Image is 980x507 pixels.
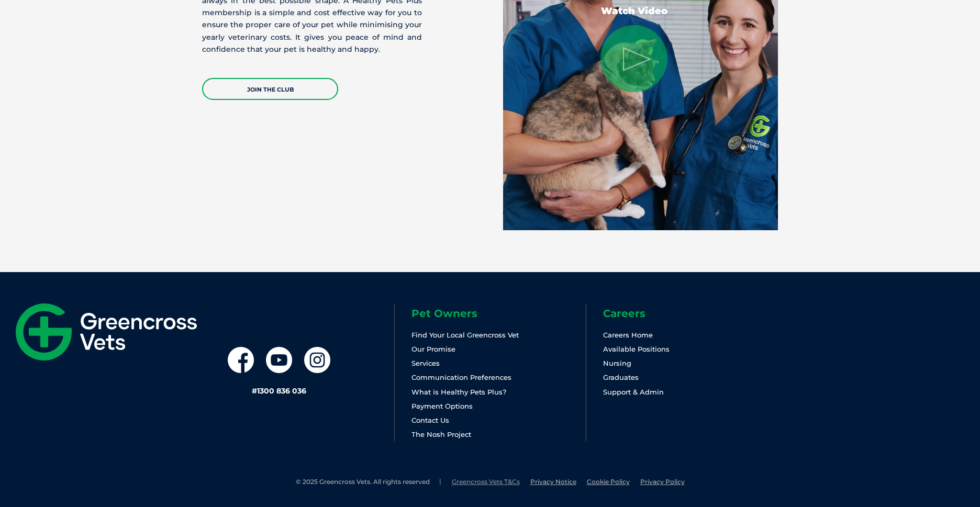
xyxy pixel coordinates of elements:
[202,78,338,100] a: JOIN THE CLUB
[411,402,473,410] a: Payment Options
[252,386,306,396] a: #1300 836 036
[603,331,653,339] a: Careers Home
[411,308,586,319] h6: Pet Owners
[603,359,631,367] a: Nursing
[411,373,511,381] a: Communication Preferences
[411,345,455,353] a: Our Promise
[640,478,685,486] a: Privacy Policy
[411,331,519,339] a: Find Your Local Greencross Vet
[603,345,670,353] a: Available Positions
[600,6,667,16] p: Watch Video
[530,478,576,486] a: Privacy Notice
[252,386,257,396] span: #
[587,478,630,486] a: Cookie Policy
[411,359,440,367] a: Services
[603,308,777,319] h6: Careers
[603,373,639,381] a: Graduates
[411,388,506,396] a: What is Healthy Pets Plus?
[411,430,471,438] a: The Nosh Project
[452,478,520,486] a: Greencross Vets T&Cs
[296,478,441,487] li: © 2025 Greencross Vets. All rights reserved
[603,388,664,396] a: Support & Admin
[411,416,449,424] a: Contact Us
